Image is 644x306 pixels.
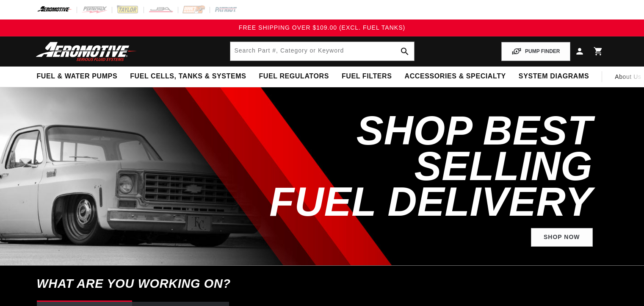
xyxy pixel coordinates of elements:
[33,42,139,61] img: Aeromotive
[342,72,392,81] span: Fuel Filters
[531,228,593,247] a: Shop Now
[335,67,398,86] summary: Fuel Filters
[130,72,246,81] span: Fuel Cells, Tanks & Systems
[239,24,405,31] span: FREE SHIPPING OVER $109.00 (EXCL. FUEL TANKS)
[30,67,124,86] summary: Fuel & Water Pumps
[231,113,593,220] h2: SHOP BEST SELLING FUEL DELIVERY
[501,42,570,61] button: PUMP FINDER
[405,72,506,81] span: Accessories & Specialty
[519,72,589,81] span: System Diagrams
[230,42,414,61] input: Search by Part Number, Category or Keyword
[16,266,629,302] h6: What are you working on?
[37,72,118,81] span: Fuel & Water Pumps
[124,67,252,86] summary: Fuel Cells, Tanks & Systems
[512,67,595,86] summary: System Diagrams
[395,42,414,61] button: search button
[398,67,512,86] summary: Accessories & Specialty
[252,67,335,86] summary: Fuel Regulators
[259,72,329,81] span: Fuel Regulators
[615,73,641,80] span: About Us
